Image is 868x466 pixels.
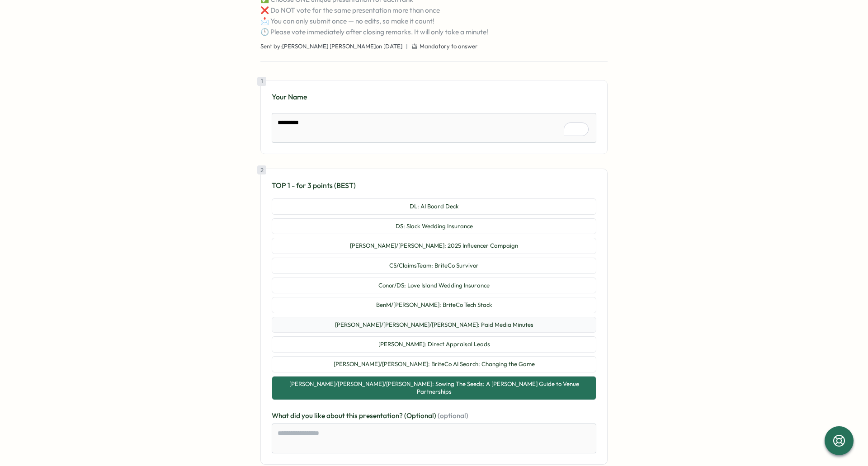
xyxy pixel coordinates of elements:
button: CS/ClaimsTeam: BriteCo Survivor [272,258,596,274]
button: [PERSON_NAME]/[PERSON_NAME]/[PERSON_NAME]: Sowing The Seeds: A [PERSON_NAME] Guide to Venue Partn... [272,376,596,400]
button: [PERSON_NAME]/[PERSON_NAME]: BriteCo AI Search: Changing the Game [272,356,596,372]
button: Conor/DS: Love Island Wedding Insurance [272,278,596,294]
button: [PERSON_NAME]/[PERSON_NAME]/[PERSON_NAME]: Paid Media Minutes [272,317,596,333]
div: 1 [257,77,266,86]
span: presentation? [359,411,404,420]
button: BenM/[PERSON_NAME]: BriteCo Tech Stack [272,297,596,313]
div: 2 [257,165,266,174]
span: What [272,411,290,420]
span: (Optional) [404,411,438,420]
span: about [326,411,346,420]
button: [PERSON_NAME]/[PERSON_NAME]: 2025 Influencer Campaign [272,238,596,254]
textarea: To enrich screen reader interactions, please activate Accessibility in Grammarly extension settings [272,113,596,143]
span: you [302,411,314,420]
span: Mandatory to answer [420,42,478,51]
span: like [314,411,326,420]
button: DS: Slack Wedding Insurance [272,218,596,235]
span: this [346,411,359,420]
span: did [290,411,302,420]
p: Your Name [272,91,596,103]
span: Sent by: [PERSON_NAME] [PERSON_NAME] on [DATE] [260,42,402,51]
p: TOP 1 - for 3 points (BEST) [272,180,596,191]
span: (optional) [438,411,468,420]
button: DL: AI Board Deck [272,198,596,215]
button: [PERSON_NAME]: Direct Appraisal Leads [272,336,596,353]
span: | [406,42,408,51]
